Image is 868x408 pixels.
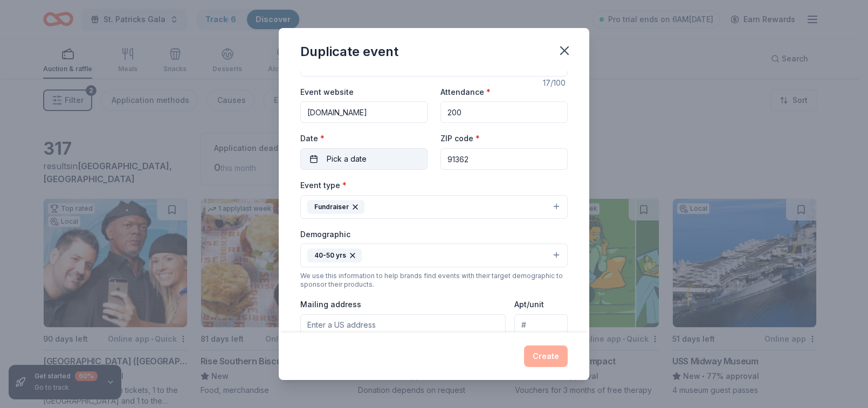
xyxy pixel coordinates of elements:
[300,133,428,144] label: Date
[440,87,491,98] label: Attendance
[440,101,568,123] input: 20
[300,272,568,289] div: We use this information to help brands find events with their target demographic to sponsor their...
[300,101,428,123] input: https://www...
[514,314,568,336] input: #
[543,77,568,89] div: 17 /100
[300,229,350,240] label: Demographic
[300,244,568,267] button: 40-50 yrs
[307,200,364,214] div: Fundraiser
[300,314,506,336] input: Enter a US address
[300,195,568,219] button: Fundraiser
[440,133,480,144] label: ZIP code
[327,153,367,165] span: Pick a date
[300,148,428,170] button: Pick a date
[300,43,398,60] div: Duplicate event
[440,148,568,170] input: 12345 (U.S. only)
[514,299,544,310] label: Apt/unit
[300,180,347,191] label: Event type
[300,299,361,310] label: Mailing address
[300,87,354,98] label: Event website
[307,248,362,262] div: 40-50 yrs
